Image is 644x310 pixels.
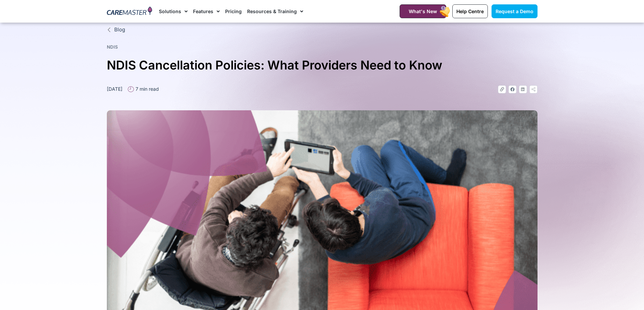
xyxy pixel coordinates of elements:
span: Help Centre [456,8,484,14]
a: Help Centre [452,4,488,18]
time: [DATE] [107,86,122,92]
a: What's New [400,4,446,18]
a: Request a Demo [492,4,538,18]
span: 7 min read [134,85,159,92]
img: CareMaster Logo [107,6,152,17]
span: What's New [409,8,437,14]
span: Blog [113,26,125,34]
a: Blog [107,26,538,34]
h1: NDIS Cancellation Policies: What Providers Need to Know [107,55,538,75]
a: NDIS [107,44,118,50]
span: Request a Demo [496,8,533,14]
